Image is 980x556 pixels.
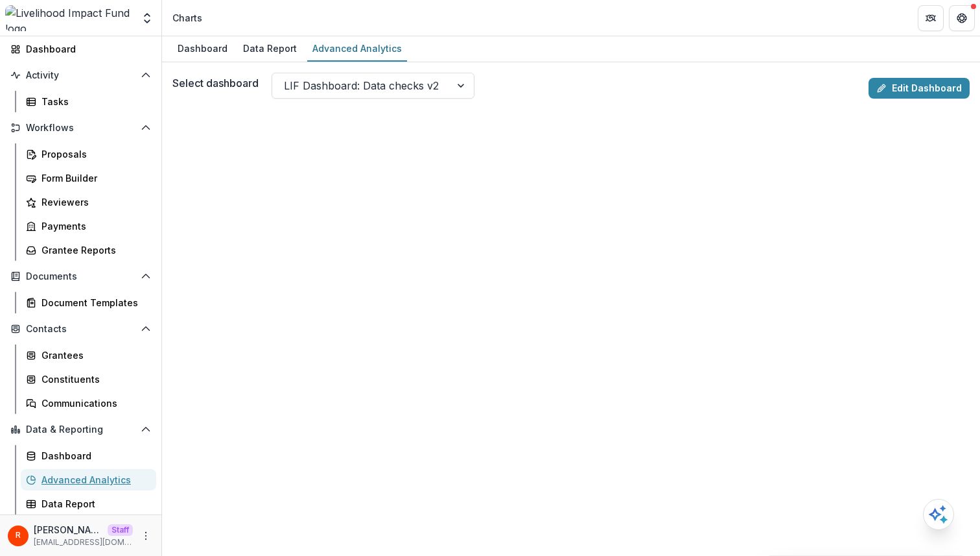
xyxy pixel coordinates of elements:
[307,36,407,62] a: Advanced Analytics
[26,42,146,56] div: Dashboard
[172,36,233,62] a: Dashboard
[5,266,156,287] button: Open Documents
[5,117,156,138] button: Open Workflows
[5,419,156,440] button: Open Data & Reporting
[41,147,146,161] div: Proposals
[238,36,302,62] a: Data Report
[16,531,21,540] div: Raj
[26,123,135,134] span: Workflows
[918,5,944,31] button: Partners
[108,524,133,536] p: Staff
[21,445,156,466] a: Dashboard
[41,243,146,257] div: Grantee Reports
[21,292,156,313] a: Document Templates
[26,271,135,282] span: Documents
[21,493,156,514] a: Data Report
[21,143,156,165] a: Proposals
[41,473,146,487] div: Advanced Analytics
[21,469,156,490] a: Advanced Analytics
[21,369,156,390] a: Constituents
[41,195,146,209] div: Reviewers
[21,344,156,366] a: Grantees
[172,39,233,58] div: Dashboard
[307,39,407,58] div: Advanced Analytics
[41,95,146,108] div: Tasks
[21,215,156,237] a: Payments
[5,319,156,339] button: Open Contacts
[949,5,975,31] button: Get Help
[21,393,156,414] a: Communications
[41,449,146,463] div: Dashboard
[21,167,156,189] a: Form Builder
[869,78,970,99] a: Edit Dashboard
[26,324,135,335] span: Contacts
[41,396,146,410] div: Communications
[167,8,207,27] nav: breadcrumb
[26,70,135,81] span: Activity
[21,91,156,112] a: Tasks
[5,38,156,60] a: Dashboard
[41,296,146,309] div: Document Templates
[923,499,954,530] button: Open AI Assistant
[21,239,156,261] a: Grantee Reports
[26,424,135,435] span: Data & Reporting
[41,372,146,386] div: Constituents
[172,11,202,25] div: Charts
[21,191,156,213] a: Reviewers
[138,528,154,544] button: More
[41,348,146,362] div: Grantees
[41,219,146,233] div: Payments
[238,39,302,58] div: Data Report
[34,523,102,537] p: [PERSON_NAME]
[172,75,259,91] label: Select dashboard
[5,65,156,86] button: Open Activity
[34,537,133,548] p: [EMAIL_ADDRESS][DOMAIN_NAME]
[138,5,156,31] button: Open entity switcher
[5,5,133,31] img: Livelihood Impact Fund logo
[41,171,146,185] div: Form Builder
[41,497,146,511] div: Data Report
